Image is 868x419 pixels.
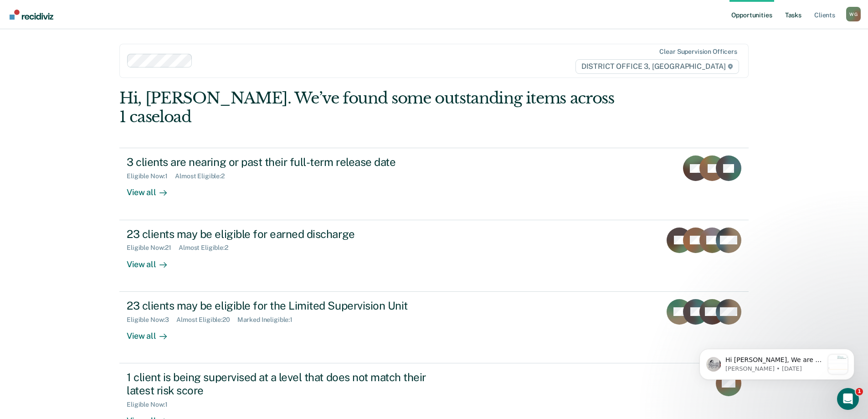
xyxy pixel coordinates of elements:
[575,59,739,74] span: DISTRICT OFFICE 3, [GEOGRAPHIC_DATA]
[127,180,178,198] div: View all
[846,7,861,21] button: Profile dropdown button
[846,7,861,21] div: W G
[127,299,447,312] div: 23 clients may be eligible for the Limited Supervision Unit
[127,244,179,252] div: Eligible Now : 21
[179,244,236,252] div: Almost Eligible : 2
[856,388,863,395] span: 1
[175,172,232,180] div: Almost Eligible : 2
[837,388,859,410] iframe: Intercom live chat
[659,48,737,56] div: Clear supervision officers
[127,371,447,397] div: 1 client is being supervised at a level that does not match their latest risk score
[10,10,53,20] img: Recidiviz
[176,316,237,324] div: Almost Eligible : 20
[127,155,447,169] div: 3 clients are nearing or past their full-term release date
[40,26,138,259] span: Hi [PERSON_NAME], We are so excited to announce a brand new feature: AI case note search! 📣 Findi...
[686,331,868,394] iframe: Intercom notifications message
[40,34,138,42] p: Message from Kim, sent 1w ago
[119,292,749,363] a: 23 clients may be eligible for the Limited Supervision UnitEligible Now:3Almost Eligible:20Marked...
[127,228,447,241] div: 23 clients may be eligible for earned discharge
[237,316,300,324] div: Marked Ineligible : 1
[127,252,178,269] div: View all
[119,89,623,126] div: Hi, [PERSON_NAME]. We’ve found some outstanding items across 1 caseload
[127,172,175,180] div: Eligible Now : 1
[119,220,749,292] a: 23 clients may be eligible for earned dischargeEligible Now:21Almost Eligible:2View all
[119,148,749,220] a: 3 clients are nearing or past their full-term release dateEligible Now:1Almost Eligible:2View all
[127,401,175,409] div: Eligible Now : 1
[127,316,176,324] div: Eligible Now : 3
[127,323,178,341] div: View all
